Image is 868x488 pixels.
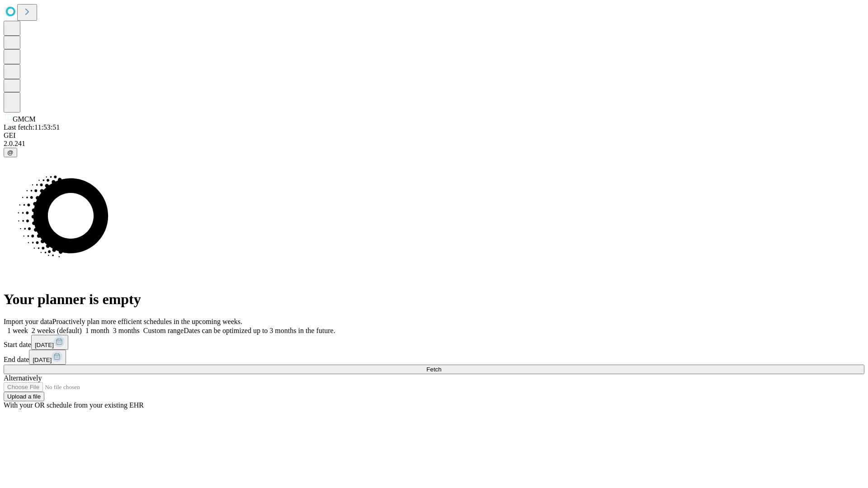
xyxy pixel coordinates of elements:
[143,327,184,334] span: Custom range
[13,115,36,123] span: GMCM
[184,327,335,334] span: Dates can be optimized up to 3 months in the future.
[33,357,52,363] span: [DATE]
[4,123,60,131] span: Last fetch: 11:53:51
[4,365,864,374] button: Fetch
[4,350,864,365] div: End date
[113,327,140,334] span: 3 months
[52,318,242,325] span: Proactively plan more efficient schedules in the upcoming weeks.
[4,335,864,350] div: Start date
[4,140,864,148] div: 2.0.241
[4,374,42,382] span: Alternatively
[4,291,864,308] h1: Your planner is empty
[4,148,17,157] button: @
[7,327,28,334] span: 1 week
[426,366,441,373] span: Fetch
[85,327,109,334] span: 1 month
[29,350,66,365] button: [DATE]
[31,335,68,350] button: [DATE]
[4,131,864,140] div: GEI
[4,401,144,409] span: With your OR schedule from your existing EHR
[7,149,14,156] span: @
[4,318,52,325] span: Import your data
[35,342,54,348] span: [DATE]
[32,327,82,334] span: 2 weeks (default)
[4,392,44,401] button: Upload a file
